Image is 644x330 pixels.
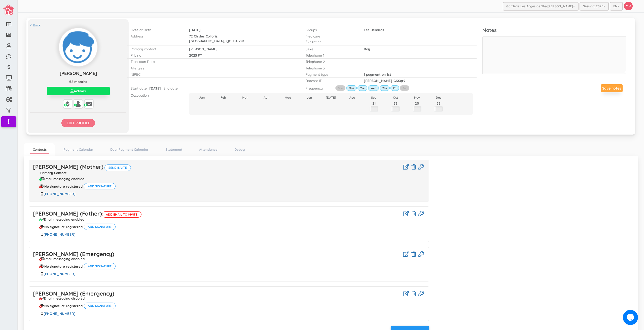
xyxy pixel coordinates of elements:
[226,39,231,43] span: QC
[44,304,83,308] span: No signature registered
[41,297,85,300] div: Email messaging disabled
[163,146,185,153] a: Statement
[256,95,277,100] th: Apr
[306,72,356,77] p: Payment type
[108,146,151,153] a: Dual Payment Calendar
[364,78,405,83] span: [PERSON_NAME]-GKSqr7
[385,95,406,100] th: Oct
[335,85,345,91] label: Sun
[131,86,147,91] p: Start date
[131,59,181,64] p: Transition Date
[131,53,181,58] p: Pricing
[197,146,220,153] a: Attendance
[131,34,181,38] p: Address
[189,34,193,38] span: 72
[44,225,83,229] span: No signature registered
[30,23,41,28] a: < Back
[84,263,116,269] button: Add signature
[232,146,247,153] a: Debug
[60,70,97,76] span: [PERSON_NAME]
[61,146,96,153] a: Payment Calendar
[33,290,114,297] a: [PERSON_NAME] (Emergency)
[306,53,356,58] p: Telephone 1
[428,95,449,100] th: Dec
[342,95,363,100] th: Aug
[306,78,356,83] p: Rotessa ID
[189,47,218,51] span: [PERSON_NAME]
[212,95,234,100] th: Feb
[232,39,244,43] span: J8A 2K1
[84,303,116,309] button: Add signature
[623,310,639,325] iframe: chat widget
[277,95,299,100] th: May
[194,34,219,38] span: Ch des Colibris,
[44,192,76,196] a: [PHONE_NUMBER]
[84,224,116,230] button: Add signature
[191,95,212,100] th: Jan
[306,34,356,38] p: Medicare
[33,163,103,170] a: [PERSON_NAME] (Mother)
[131,72,181,77] p: NIREC
[41,177,84,181] div: Email messaging enabled
[84,183,116,189] button: Add signature
[59,28,97,66] img: Click to change profile pic
[189,28,201,32] span: [DATE]
[33,251,114,258] a: [PERSON_NAME] (Emergency)
[30,79,126,84] p: 52 months
[44,265,83,268] span: No signature registered
[61,119,95,127] input: Edit profile
[189,53,202,57] span: 2023 FT
[357,85,367,91] label: Tue
[44,232,76,237] a: [PHONE_NUMBER]
[306,39,356,44] p: Expiration
[33,210,141,217] a: [PERSON_NAME] (Father)Add email to invite
[346,85,357,91] label: Mon
[306,27,356,32] p: Groups
[306,47,356,51] p: Sexe
[163,86,178,91] p: End date
[306,86,327,91] p: Frequency
[364,47,370,51] span: Boy
[364,72,391,76] span: 1 payment on 1st
[306,59,356,64] p: Telephone 2
[234,95,256,100] th: Mar
[3,5,14,15] img: image
[44,185,83,188] span: No signature registered
[299,95,320,100] th: Jun
[131,93,181,98] p: Occupation
[363,95,385,100] th: Sep
[47,87,110,95] button: Active
[482,27,626,34] p: Notes
[30,146,49,154] a: Contacts
[306,66,356,70] p: Telephone 3
[44,311,76,316] a: [PHONE_NUMBER]
[149,86,161,90] span: [DATE]
[102,211,141,218] span: Add email to invite
[33,171,425,175] p: Primary Contact
[320,95,342,100] th: [DATE]
[390,85,399,91] label: Fri
[368,85,379,91] label: Wed
[131,47,181,51] p: Primary contact
[131,66,181,70] p: Allergies
[41,218,84,221] div: Email messaging enabled
[400,85,409,91] label: Sat
[601,84,623,92] button: Save notes
[44,272,76,276] a: [PHONE_NUMBER]
[189,39,225,43] span: [GEOGRAPHIC_DATA],
[131,27,181,32] p: Date of Birth
[364,27,444,32] p: Les Renards
[104,164,131,171] button: Send invite
[406,95,427,100] th: Nov
[41,257,85,261] div: Email messaging disabled
[380,85,390,91] label: Thu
